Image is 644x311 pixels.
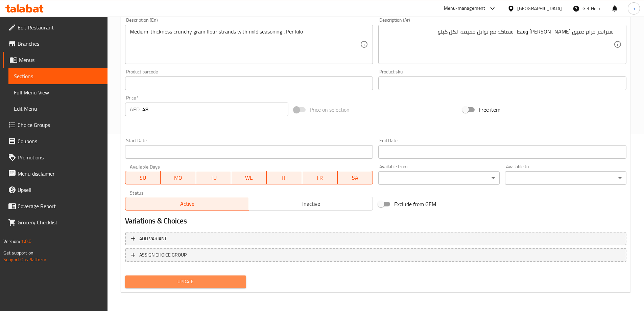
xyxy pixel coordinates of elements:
[18,40,102,48] span: Branches
[142,103,289,116] input: Please enter price
[252,199,370,209] span: Inactive
[125,171,161,184] button: SU
[128,199,246,209] span: Active
[3,117,108,133] a: Choice Groups
[3,214,108,230] a: Grocery Checklist
[3,133,108,149] a: Coupons
[14,105,102,113] span: Edit Menu
[3,149,108,165] a: Promotions
[199,173,229,183] span: TU
[196,171,232,184] button: TU
[479,106,500,114] span: Free item
[21,237,31,246] span: 1.0.0
[18,153,102,161] span: Promotions
[3,19,108,36] a: Edit Restaurant
[18,121,102,129] span: Choice Groups
[310,106,350,114] span: Price on selection
[3,248,34,257] span: Get support on:
[3,165,108,182] a: Menu disclaimer
[267,171,302,184] button: TH
[444,4,485,13] div: Menu-management
[378,171,500,185] div: ​
[378,76,626,90] input: Please enter product sku
[19,56,102,64] span: Menus
[18,137,102,145] span: Coupons
[505,171,626,185] div: ​
[3,255,46,264] a: Support.OpsPlatform
[305,173,335,183] span: FR
[125,216,626,226] h2: Variations & Choices
[8,68,108,84] a: Sections
[234,173,264,183] span: WE
[8,101,108,117] a: Edit Menu
[163,173,193,183] span: MO
[3,182,108,198] a: Upsell
[18,218,102,226] span: Grocery Checklist
[3,52,108,68] a: Menus
[340,173,371,183] span: SA
[18,170,102,178] span: Menu disclaimer
[125,76,373,90] input: Please enter product barcode
[128,173,158,183] span: SU
[139,251,187,259] span: ASSIGN CHOICE GROUP
[383,28,614,61] textarea: ستراندز جرام دقيق [PERSON_NAME] وسط_سماكة مع توابل خفيفة. لكل كيلو
[3,198,108,214] a: Coverage Report
[269,173,300,183] span: TH
[139,235,167,243] span: Add variant
[3,237,20,246] span: Version:
[14,72,102,80] span: Sections
[8,84,108,101] a: Full Menu View
[517,5,562,12] div: [GEOGRAPHIC_DATA]
[338,171,373,184] button: SA
[130,277,241,286] span: Update
[633,5,635,12] span: n
[14,88,102,96] span: Full Menu View
[125,275,246,288] button: Update
[130,105,140,113] p: AED
[125,248,626,262] button: ASSIGN CHOICE GROUP
[18,23,102,31] span: Edit Restaurant
[249,197,373,210] button: Inactive
[231,171,267,184] button: WE
[302,171,338,184] button: FR
[394,200,436,208] span: Exclude from GEM
[3,36,108,52] a: Branches
[18,202,102,210] span: Coverage Report
[125,232,626,246] button: Add variant
[130,28,360,61] textarea: Medium-thickness crunchy gram flour strands with mild seasoning . Per kilo
[161,171,196,184] button: MO
[125,197,249,210] button: Active
[18,186,102,194] span: Upsell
